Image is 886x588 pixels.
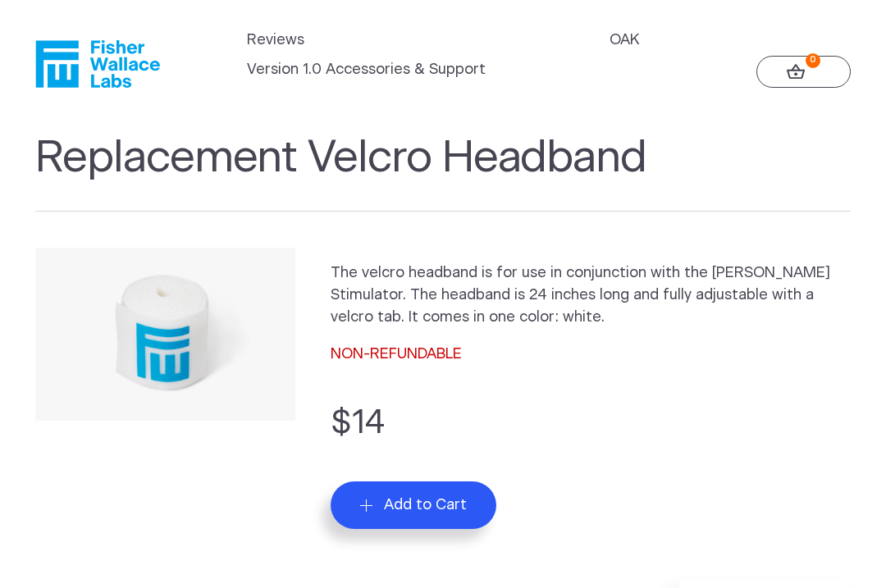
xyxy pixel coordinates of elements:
a: Reviews [247,30,304,52]
span: Add to Cart [384,496,467,514]
a: OAK [610,30,639,52]
h1: Replacement Velcro Headband [35,132,851,212]
strong: 0 [806,53,820,68]
img: Replacement Velcro Headband [35,248,295,421]
a: Version 1.0 Accessories & Support [247,59,486,81]
p: The velcro headband is for use in conjunction with the [PERSON_NAME] Stimulator. The headband is ... [331,262,851,329]
a: Fisher Wallace [35,40,160,88]
button: Add to Cart [331,481,496,529]
p: $14 [331,399,851,449]
span: NON-REFUNDABLE [331,347,462,362]
a: 0 [756,56,851,88]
